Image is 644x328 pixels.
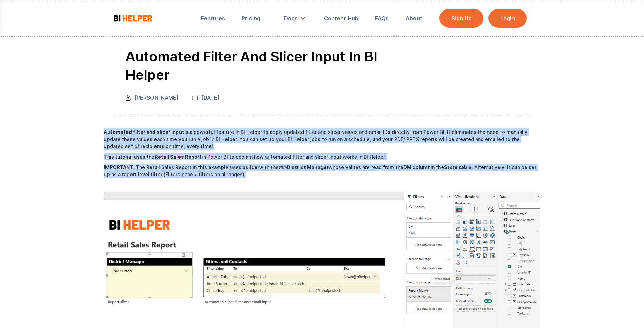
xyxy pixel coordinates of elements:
[104,128,541,150] p: is a powerful feature in BI Helper to apply updated filter and slicer values and email IDs direct...
[104,129,184,135] strong: Automated filter and slicer input
[403,164,431,170] strong: DM column
[196,11,230,26] a: Features
[279,164,287,170] em: title
[439,9,483,28] a: Sign Up
[406,15,422,22] div: About
[375,15,389,22] div: FAQs
[104,153,541,160] p: This tutorial uses the in Power BI to explain how automated filter and slicer input works in BI H...
[370,11,393,26] a: FAQs
[242,15,260,22] div: Pricing
[104,164,541,178] p: ‍ : The Retail Sales Report in this example uses a with the whose values are read from the in the...
[125,47,421,84] h1: Automated Filter and Slicer Input in BI Helper
[488,9,527,28] a: Login
[401,11,427,26] a: About
[104,164,133,170] strong: IMPORTANT
[245,164,259,170] strong: slicer
[201,15,225,22] div: Features
[237,11,265,26] a: Pricing
[284,15,298,22] div: Docs
[279,11,312,26] div: Docs
[201,94,220,101] div: [DATE]
[444,164,472,170] strong: Store table
[287,164,329,170] strong: District Manager
[135,94,179,101] div: [PERSON_NAME]
[324,15,358,22] div: Content Hub
[154,154,202,160] strong: Retail Sales Report
[104,181,541,188] p: ‍
[319,11,363,26] a: Content Hub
